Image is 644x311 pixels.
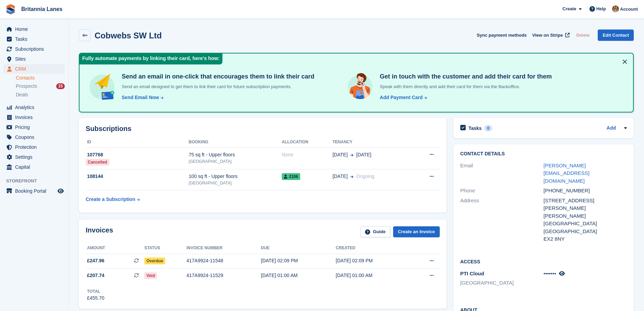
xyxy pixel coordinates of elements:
[15,152,56,162] span: Settings
[346,73,374,101] img: get-in-touch-e3e95b6451f4e49772a6039d3abdde126589d6f45a760754adfa51be33bf0f70.svg
[544,163,590,184] a: [PERSON_NAME][EMAIL_ADDRESS][DOMAIN_NAME]
[460,258,627,265] h2: Access
[336,272,411,279] div: [DATE] 01:00 AM
[15,132,56,142] span: Coupons
[86,226,113,238] h2: Invoices
[3,54,65,64] a: menu
[460,151,627,157] h2: Contact Details
[336,257,411,264] div: [DATE] 02:09 PM
[544,228,627,236] div: [GEOGRAPHIC_DATA]
[119,73,314,81] h4: Send an email in one-click that encourages them to link their card
[360,226,390,238] a: Guide
[530,29,571,41] a: View on Stripe
[612,5,619,12] img: Admin
[3,132,65,142] a: menu
[3,103,65,112] a: menu
[189,180,282,186] div: [GEOGRAPHIC_DATA]
[86,137,189,148] th: ID
[282,151,332,158] div: None
[380,94,423,101] div: Add Payment Card
[15,64,56,74] span: CRM
[3,44,65,54] a: menu
[532,32,563,39] span: View on Stripe
[16,91,65,98] a: Deals
[87,288,105,295] div: Total
[460,279,544,287] li: [GEOGRAPHIC_DATA]
[86,243,144,254] th: Amount
[87,257,105,264] span: £247.96
[122,94,159,101] div: Send Email Now
[3,112,65,122] a: menu
[16,75,65,81] a: Contacts
[596,5,606,12] span: Help
[261,272,336,279] div: [DATE] 01:00 AM
[356,174,374,179] span: Ongoing
[356,151,371,158] span: [DATE]
[16,83,37,89] span: Prospects
[87,295,105,302] div: £455.70
[144,243,186,254] th: Status
[544,187,627,195] div: [PHONE_NUMBER]
[377,94,428,101] a: Add Payment Card
[544,271,556,276] span: •••••••
[119,83,314,90] p: Send an email designed to get them to link their card for future subscription payments.
[186,257,261,264] div: 417A9924-11548
[186,243,261,254] th: Invoice number
[261,257,336,264] div: [DATE] 02:09 PM
[3,186,65,196] a: menu
[86,173,189,180] div: 108144
[484,125,492,131] div: 0
[16,92,28,98] span: Deals
[332,137,412,148] th: Tenancy
[544,235,627,243] div: EX2 8NY
[86,159,109,166] div: Cancelled
[15,186,56,196] span: Booking Portal
[56,83,65,89] div: 15
[477,29,527,41] button: Sync payment methods
[144,272,157,279] span: Void
[544,220,627,228] div: [GEOGRAPHIC_DATA]
[3,162,65,172] a: menu
[86,125,440,133] h2: Subscriptions
[332,173,348,180] span: [DATE]
[15,142,56,152] span: Protection
[144,258,165,264] span: Overdue
[3,34,65,44] a: menu
[573,29,592,41] button: Delete
[393,226,440,238] a: Create an Invoice
[189,158,282,165] div: [GEOGRAPHIC_DATA]
[5,4,16,14] img: stora-icon-8386f47178a22dfd0bd8f6a31ec36ba5ce8667c1dd55bd0f319d3a0aa187defe.svg
[460,162,544,185] div: Email
[460,271,484,276] span: PTI Cloud
[86,151,189,158] div: 107768
[87,272,105,279] span: £207.74
[15,162,56,172] span: Capital
[282,137,332,148] th: Allocation
[189,151,282,158] div: 75 sq ft - Upper floors
[3,64,65,74] a: menu
[460,187,544,195] div: Phone
[95,31,162,40] h2: Cobwebs SW Ltd
[57,187,65,195] a: Preview store
[3,152,65,162] a: menu
[562,5,576,12] span: Create
[88,73,116,101] img: send-email-b5881ef4c8f827a638e46e229e590028c7e36e3a6c99d2365469aff88783de13.svg
[19,3,65,15] a: Britannia Lanes
[16,83,65,90] a: Prospects 15
[460,197,544,243] div: Address
[15,34,56,44] span: Tasks
[544,197,627,220] div: [STREET_ADDRESS][PERSON_NAME][PERSON_NAME]
[261,243,336,254] th: Due
[15,44,56,54] span: Subscriptions
[377,83,552,90] p: Speak with them directly and add their card for them via the Backoffice.
[15,54,56,64] span: Sites
[80,53,222,64] div: Fully automate payments by linking their card, here's how:
[282,173,300,180] span: 2106
[598,29,634,41] a: Edit Contact
[607,124,616,132] a: Add
[6,178,68,184] span: Storefront
[3,24,65,34] a: menu
[3,122,65,132] a: menu
[336,243,411,254] th: Created
[189,173,282,180] div: 100 sq ft - Upper floors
